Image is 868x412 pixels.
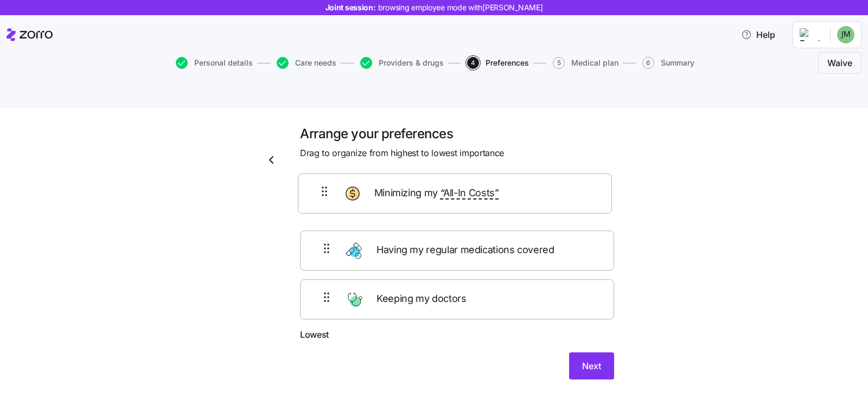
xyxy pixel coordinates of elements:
[818,52,861,74] button: Waive
[553,57,618,69] button: 5Medical plan
[642,57,694,69] button: 6Summary
[300,146,504,160] span: Drag to organize from highest to lowest importance
[741,28,775,41] span: Help
[325,2,543,13] span: Joint session:
[661,59,694,67] span: Summary
[467,57,479,69] span: 4
[194,59,253,67] span: Personal details
[642,57,654,69] span: 6
[176,57,253,69] button: Personal details
[358,57,444,69] a: Providers & drugs
[300,328,329,342] span: Lowest
[837,26,854,43] img: ce3654e533d8156cbde617345222133a
[300,173,331,186] span: Highest
[800,28,821,41] img: Employer logo
[277,57,336,69] button: Care needs
[571,59,618,67] span: Medical plan
[379,59,444,67] span: Providers & drugs
[174,57,253,69] a: Personal details
[300,125,614,142] h1: Arrange your preferences
[275,57,336,69] a: Care needs
[465,57,529,69] a: 4Preferences
[553,57,565,69] span: 5
[360,57,444,69] button: Providers & drugs
[582,359,601,372] span: Next
[732,24,784,46] button: Help
[827,56,852,69] span: Waive
[295,59,336,67] span: Care needs
[467,57,529,69] button: 4Preferences
[569,352,614,379] button: Next
[486,59,529,67] span: Preferences
[378,2,543,13] span: browsing employee mode with [PERSON_NAME]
